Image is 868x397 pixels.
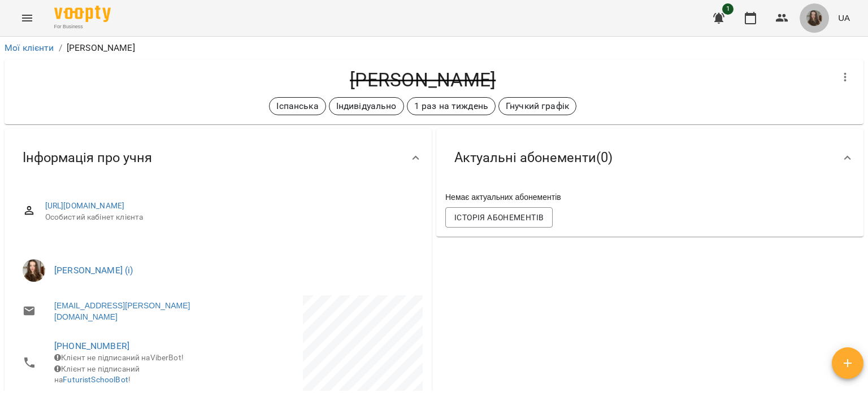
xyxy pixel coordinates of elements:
span: UA [838,12,850,24]
img: f828951e34a2a7ae30fa923eeeaf7e77.jpg [806,10,822,26]
p: Іспанська [276,99,318,113]
div: 1 раз на тиждень [407,97,496,115]
span: For Business [54,23,111,30]
p: 1 раз на тиждень [414,99,488,113]
button: Menu [14,5,41,32]
img: Гайдукевич Анна (і) [23,259,45,282]
div: Інформація про учня [5,129,432,187]
nav: breadcrumb [5,41,863,55]
p: [PERSON_NAME] [67,41,135,55]
div: Актуальні абонементи(0) [436,129,863,187]
li: / [59,41,62,55]
div: Іспанська [269,97,325,115]
h4: [PERSON_NAME] [14,68,832,91]
span: Інформація про учня [23,149,152,167]
div: Немає актуальних абонементів [443,189,857,205]
span: Актуальні абонементи ( 0 ) [454,149,613,167]
a: [PERSON_NAME] (і) [54,265,133,276]
div: Індивідуально [329,97,404,115]
img: Voopty Logo [54,6,111,22]
a: [URL][DOMAIN_NAME] [45,201,125,210]
span: Особистий кабінет клієнта [45,212,414,223]
span: Клієнт не підписаний на ! [54,364,140,385]
span: Клієнт не підписаний на ViberBot! [54,353,184,362]
span: 1 [722,3,734,15]
button: UA [834,7,854,28]
a: FuturistSchoolBot [63,375,128,384]
p: Гнучкий графік [506,99,569,113]
span: Історія абонементів [454,211,544,224]
a: [PHONE_NUMBER] [54,341,129,351]
div: Гнучкий графік [498,97,576,115]
button: Історія абонементів [445,207,553,228]
a: [EMAIL_ADDRESS][PERSON_NAME][DOMAIN_NAME] [54,300,207,322]
a: Мої клієнти [5,42,54,53]
p: Індивідуально [336,99,397,113]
